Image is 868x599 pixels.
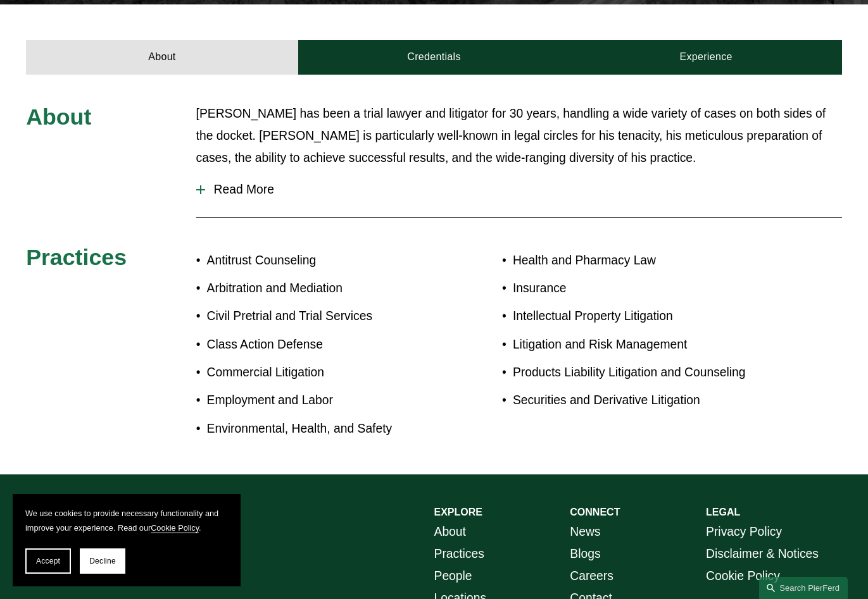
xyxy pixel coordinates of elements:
[513,390,774,412] p: Securities and Derivative Litigation
[13,494,241,586] section: Cookie banner
[207,306,434,328] p: Civil Pretrial and Trial Services
[80,548,125,574] button: Decline
[434,507,482,517] strong: EXPLORE
[151,524,199,533] a: Cookie Policy
[196,173,842,206] button: Read More
[26,40,298,75] a: About
[207,278,434,300] p: Arbitration and Mediation
[759,577,848,599] a: Search this site
[26,245,127,270] span: Practices
[205,183,842,197] span: Read More
[207,418,434,440] p: Environmental, Health, and Safety
[207,250,434,272] p: Antitrust Counseling
[26,104,91,130] span: About
[513,278,774,300] p: Insurance
[434,543,484,565] a: Practices
[570,507,620,517] strong: CONNECT
[706,507,740,517] strong: LEGAL
[706,565,780,588] a: Cookie Policy
[434,521,466,543] a: About
[706,521,782,543] a: Privacy Policy
[513,250,774,272] p: Health and Pharmacy Law
[434,565,472,588] a: People
[570,521,600,543] a: News
[207,390,434,412] p: Employment and Labor
[570,40,842,75] a: Experience
[298,40,570,75] a: Credentials
[207,362,434,384] p: Commercial Litigation
[706,543,819,565] a: Disclaimer & Notices
[36,557,60,565] span: Accept
[25,507,228,536] p: We use cookies to provide necessary functionality and improve your experience. Read our .
[25,548,71,574] button: Accept
[513,306,774,328] p: Intellectual Property Litigation
[196,103,842,169] p: [PERSON_NAME] has been a trial lawyer and litigator for 30 years, handling a wide variety of case...
[513,334,774,356] p: Litigation and Risk Management
[570,543,600,565] a: Blogs
[89,557,116,565] span: Decline
[570,565,613,588] a: Careers
[513,362,774,384] p: Products Liability Litigation and Counseling
[207,334,434,356] p: Class Action Defense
